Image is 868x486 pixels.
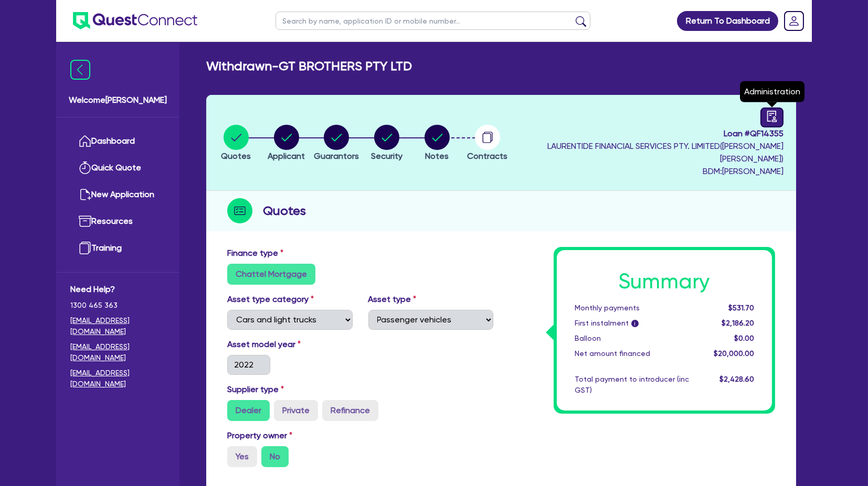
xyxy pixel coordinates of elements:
a: [EMAIL_ADDRESS][DOMAIN_NAME] [70,368,165,390]
label: Asset type [368,293,417,306]
a: [EMAIL_ADDRESS][DOMAIN_NAME] [70,315,165,337]
span: Quotes [221,151,251,161]
label: Refinance [322,400,378,421]
a: Resources [70,208,165,235]
label: Private [274,400,318,421]
a: Dropdown toggle [780,7,808,35]
img: quest-connect-logo-blue [73,12,197,29]
span: Loan # QF14355 [515,127,784,140]
h2: Withdrawn - GT BROTHERS PTY LTD [206,59,412,74]
label: Finance type [227,247,283,260]
span: $2,428.60 [719,375,754,383]
h2: Quotes [263,201,306,220]
label: Asset type category [227,293,314,306]
div: Administration [740,81,805,102]
img: quick-quote [79,161,91,174]
label: Yes [227,446,257,467]
button: Notes [424,124,450,163]
span: $2,186.20 [722,319,754,327]
div: First instalment [567,318,697,329]
a: [EMAIL_ADDRESS][DOMAIN_NAME] [70,341,165,363]
label: No [261,446,289,467]
div: Total payment to introducer (inc GST) [567,374,697,396]
div: Balloon [567,333,697,344]
a: Return To Dashboard [677,11,778,31]
img: training [79,242,91,254]
a: New Application [70,181,165,208]
label: Supplier type [227,383,284,396]
span: 1300 465 363 [70,300,165,311]
span: audit [766,111,778,122]
div: Net amount financed [567,348,697,359]
button: Security [371,124,403,163]
button: Contracts [467,124,508,163]
label: Dealer [227,400,270,421]
span: $0.00 [734,334,754,342]
a: audit [760,107,784,127]
span: Security [371,151,403,161]
span: $531.70 [728,304,754,312]
img: resources [79,215,91,228]
span: i [631,320,639,327]
span: Applicant [268,151,305,161]
button: Applicant [267,124,305,163]
a: Dashboard [70,128,165,155]
div: Monthly payments [567,303,697,314]
a: Quick Quote [70,155,165,181]
span: Guarantors [314,151,359,161]
span: Contracts [467,151,507,161]
h1: Summary [575,269,754,294]
span: $20,000.00 [714,349,754,358]
span: BDM: [PERSON_NAME] [515,165,784,178]
a: Training [70,235,165,262]
button: Quotes [220,124,251,163]
img: icon-menu-close [70,60,90,80]
label: Property owner [227,429,292,442]
button: Guarantors [313,124,359,163]
img: step-icon [227,198,252,223]
label: Chattel Mortgage [227,264,315,285]
span: LAURENTIDE FINANCIAL SERVICES PTY. LIMITED ( [PERSON_NAME] [PERSON_NAME] ) [547,141,784,164]
span: Notes [425,151,449,161]
span: Need Help? [70,283,165,296]
span: Welcome [PERSON_NAME] [69,94,167,106]
input: Search by name, application ID or mobile number... [276,12,590,30]
label: Asset model year [219,338,361,351]
img: new-application [79,188,91,201]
